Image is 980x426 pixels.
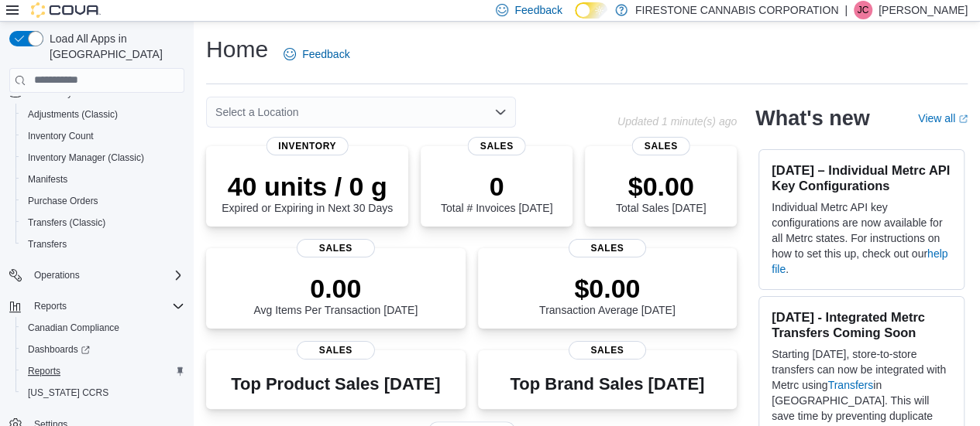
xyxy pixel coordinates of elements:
button: Inventory Count [15,125,191,147]
span: Transfers (Classic) [22,213,184,232]
button: Inventory Manager (Classic) [15,147,191,169]
img: Cova [31,2,101,18]
a: Dashboards [15,339,191,360]
span: Manifests [28,173,67,186]
span: Operations [28,266,184,285]
span: Washington CCRS [22,383,184,402]
a: Adjustments (Classic) [22,105,124,124]
p: 0 [441,171,552,202]
span: Canadian Compliance [28,322,119,334]
span: Manifests [22,170,184,189]
span: Reports [28,365,60,377]
button: Purchase Orders [15,190,191,212]
span: Purchase Orders [28,195,98,207]
span: Feedback [514,2,562,18]
span: JC [858,1,869,19]
span: Transfers (Classic) [28,216,105,229]
div: Jen Christie [854,1,872,19]
span: Sales [569,239,646,257]
span: [US_STATE] CCRS [28,387,108,399]
a: Feedback [277,39,356,70]
span: Sales [297,239,374,257]
h2: What's new [755,106,869,131]
span: Dark Mode [575,19,576,19]
p: 0.00 [253,273,418,304]
a: View allExternal link [918,112,968,124]
span: Adjustments (Classic) [28,108,118,121]
button: Reports [28,297,73,315]
a: Transfers [22,235,73,254]
div: Avg Items Per Transaction [DATE] [253,273,418,316]
span: Operations [34,269,80,281]
a: Reports [22,362,67,380]
span: Reports [28,297,184,315]
span: Inventory Manager (Classic) [28,152,144,164]
button: Open list of options [494,106,507,118]
button: Reports [15,360,191,382]
span: Canadian Compliance [22,319,184,337]
button: Adjustments (Classic) [15,104,191,125]
h3: [DATE] – Individual Metrc API Key Configurations [772,162,951,193]
a: Transfers [827,379,873,391]
a: Manifests [22,170,74,189]
a: Inventory Manager (Classic) [22,148,150,167]
span: Sales [297,341,374,360]
h3: Top Product Sales [DATE] [231,375,440,394]
p: [PERSON_NAME] [879,1,968,19]
span: Inventory Count [28,130,94,142]
span: Inventory [266,137,349,155]
input: Dark Mode [575,2,607,19]
p: 40 units / 0 g [222,171,393,202]
button: [US_STATE] CCRS [15,382,191,404]
p: | [844,1,848,19]
a: Purchase Orders [22,192,105,210]
div: Transaction Average [DATE] [539,273,676,316]
a: Canadian Compliance [22,319,126,337]
span: Reports [22,362,184,380]
p: Updated 1 minute(s) ago [617,115,737,128]
button: Reports [3,295,191,317]
span: Transfers [28,238,67,250]
span: Dashboards [22,340,184,359]
span: Sales [468,137,526,155]
p: $0.00 [616,171,706,202]
span: Dashboards [28,343,90,356]
button: Operations [3,264,191,286]
span: Load All Apps in [GEOGRAPHIC_DATA] [43,31,184,62]
button: Transfers [15,233,191,255]
button: Transfers (Classic) [15,212,191,233]
span: Transfers [22,235,184,254]
a: Transfers (Classic) [22,213,112,232]
svg: External link [958,114,968,124]
span: Inventory Manager (Classic) [22,148,184,167]
span: Purchase Orders [22,192,184,210]
a: [US_STATE] CCRS [22,383,115,402]
span: Sales [632,137,690,155]
h3: [DATE] - Integrated Metrc Transfers Coming Soon [772,309,951,340]
h3: Top Brand Sales [DATE] [510,375,704,394]
span: Reports [34,300,67,312]
button: Canadian Compliance [15,317,191,339]
button: Operations [28,266,86,285]
span: Inventory Count [22,127,184,145]
span: Feedback [302,46,349,62]
h1: Home [206,34,268,65]
a: Dashboards [22,340,96,359]
a: Inventory Count [22,127,100,145]
div: Total Sales [DATE] [616,171,706,214]
div: Total # Invoices [DATE] [441,171,552,214]
span: Adjustments (Classic) [22,105,184,124]
p: $0.00 [539,273,676,304]
button: Manifests [15,169,191,190]
p: Individual Metrc API key configurations are now available for all Metrc states. For instructions ... [772,199,951,277]
span: Sales [569,341,646,360]
div: Expired or Expiring in Next 30 Days [222,171,393,214]
a: help file [772,247,947,275]
p: FIRESTONE CANNABIS CORPORATION [635,1,838,19]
